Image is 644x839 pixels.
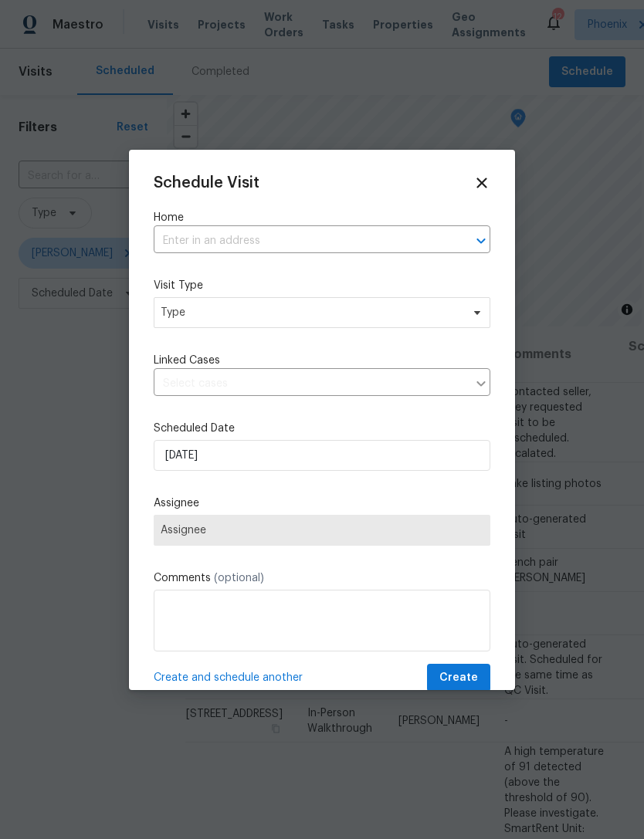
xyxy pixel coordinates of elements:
[154,670,303,685] span: Create and schedule another
[470,230,492,252] button: Open
[154,570,490,586] label: Comments
[427,664,490,692] button: Create
[154,229,447,253] input: Enter in an address
[154,496,490,511] label: Assignee
[154,353,220,368] span: Linked Cases
[154,278,490,293] label: Visit Type
[161,524,483,536] span: Assignee
[154,210,490,225] label: Home
[473,174,490,191] span: Close
[154,372,467,396] input: Select cases
[154,175,259,191] span: Schedule Visit
[154,440,490,471] input: M/D/YYYY
[214,573,264,584] span: (optional)
[439,668,478,688] span: Create
[154,421,490,436] label: Scheduled Date
[161,305,461,320] span: Type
